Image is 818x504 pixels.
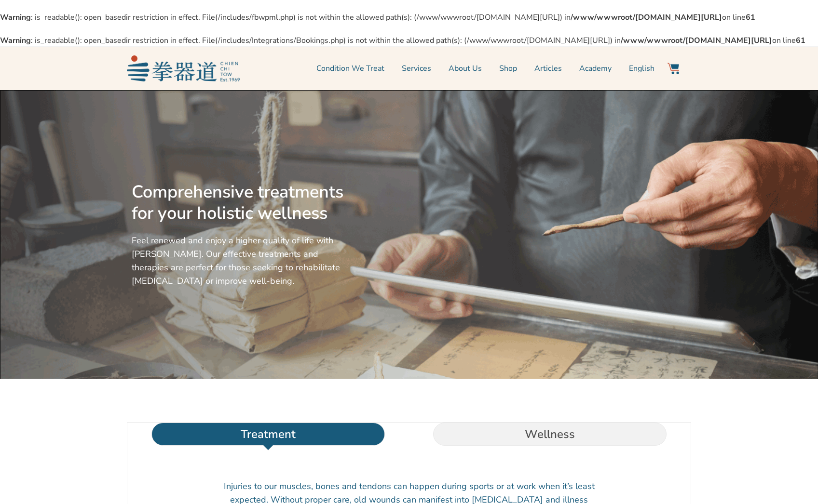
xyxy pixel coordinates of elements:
[499,56,517,80] a: Shop
[402,56,431,80] a: Services
[449,56,482,80] a: About Us
[796,35,805,46] b: 61
[668,63,679,74] img: Website Icon-03
[132,182,348,224] h2: Comprehensive treatments for your holistic wellness
[621,35,772,46] b: /www/wwwroot/[DOMAIN_NAME][URL]
[629,56,654,80] a: English
[132,234,348,288] p: Feel renewed and enjoy a higher quality of life with [PERSON_NAME]. Our effective treatments and ...
[534,56,562,80] a: Articles
[629,63,654,74] span: English
[579,56,612,80] a: Academy
[245,56,654,80] nav: Menu
[316,56,384,80] a: Condition We Treat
